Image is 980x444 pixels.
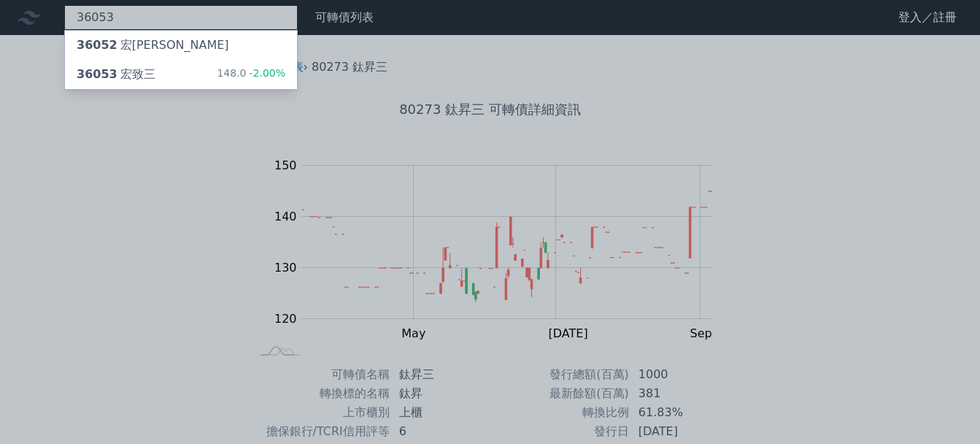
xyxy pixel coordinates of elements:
span: -2.00% [246,67,285,79]
a: 36053宏致三 148.0-2.00% [65,60,297,89]
div: 聊天小工具 [907,374,980,444]
a: 36052宏[PERSON_NAME] [65,31,297,60]
div: 148.0 [217,66,285,83]
div: 宏[PERSON_NAME] [77,37,229,54]
span: 36053 [77,67,117,81]
span: 36052 [77,38,117,52]
iframe: Chat Widget [907,374,980,444]
div: 宏致三 [77,66,155,83]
